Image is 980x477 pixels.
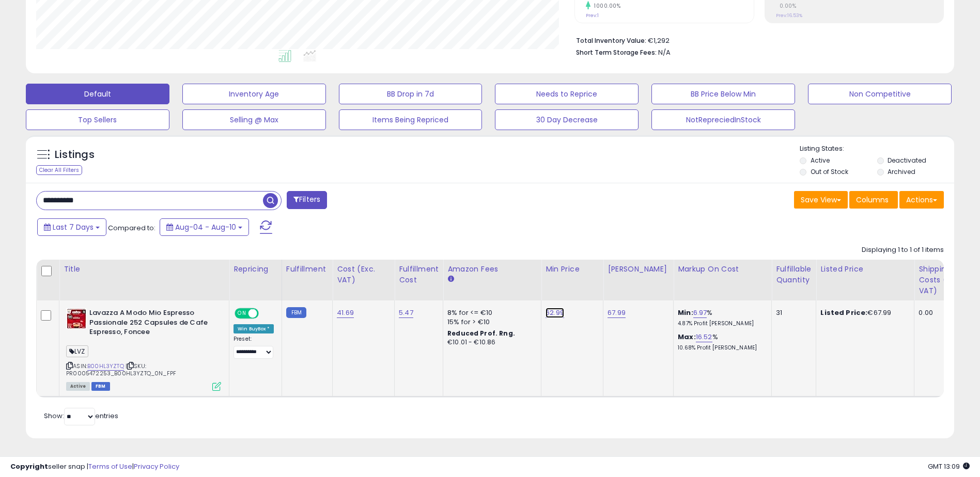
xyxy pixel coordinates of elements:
[776,264,812,285] div: Fulfillable Quantity
[160,218,249,236] button: Aug-04 - Aug-10
[576,34,936,46] li: €1,292
[447,329,515,338] b: Reduced Prof. Rng.
[91,382,110,391] span: FBM
[495,84,639,104] button: Needs to Reprice
[175,222,236,232] span: Aug-04 - Aug-10
[88,462,132,471] a: Terms of Use
[66,308,87,329] img: 41oZbtbGW-L._SL40_.jpg
[26,84,169,104] button: Default
[820,308,867,317] b: Listed Price:
[856,195,889,205] span: Columns
[888,167,915,176] label: Archived
[776,12,802,19] small: Prev: 16.53%
[546,308,564,318] a: 62.99
[53,222,94,232] span: Last 7 Days
[776,308,808,317] div: 31
[919,264,972,296] div: Shipping Costs (Exc. VAT)
[447,317,533,327] div: 15% for > €10
[576,48,657,57] b: Short Term Storage Fees:
[44,411,118,421] span: Show: entries
[87,362,124,371] a: B00HL3YZTQ
[236,309,248,318] span: ON
[447,275,454,284] small: Amazon Fees.
[134,462,179,471] a: Privacy Policy
[89,308,215,340] b: Lavazza A Modo Mio Espresso Passionale 252 Capsules de Cafe Espresso, Foncee
[339,84,483,104] button: BB Drop in 7d
[399,264,439,285] div: Fulfillment Cost
[678,308,764,327] div: %
[862,245,944,255] div: Displaying 1 to 1 of 1 items
[182,109,326,130] button: Selling @ Max
[399,308,413,318] a: 5.47
[888,156,926,165] label: Deactivated
[696,332,712,342] a: 16.52
[257,309,274,318] span: OFF
[36,165,82,175] div: Clear All Filters
[234,324,274,333] div: Win BuyBox *
[286,264,328,275] div: Fulfillment
[576,36,646,45] b: Total Inventory Value:
[37,218,106,236] button: Last 7 Days
[928,462,970,471] span: 2025-08-18 13:09 GMT
[234,336,274,359] div: Preset:
[447,338,533,347] div: €10.01 - €10.86
[66,362,176,377] span: | SKU: PR0005472253_B00HL3YZTQ_0N_FPF
[108,223,155,233] span: Compared to:
[447,264,537,275] div: Amazon Fees
[651,84,795,104] button: BB Price Below Min
[608,264,669,275] div: [PERSON_NAME]
[234,264,277,275] div: Repricing
[337,264,390,285] div: Cost (Exc. VAT)
[10,462,48,471] strong: Copyright
[546,264,599,275] div: Min Price
[66,382,90,391] span: All listings currently available for purchase on Amazon
[678,332,764,352] div: %
[586,12,599,19] small: Prev: 1
[66,345,88,357] span: LVZ
[849,191,898,209] button: Columns
[693,308,707,318] a: 6.97
[66,308,221,390] div: ASIN:
[651,109,795,130] button: NotRepreciedInStock
[899,191,944,209] button: Actions
[10,462,179,472] div: seller snap | |
[808,84,952,104] button: Non Competitive
[678,344,764,352] p: 10.68% Profit [PERSON_NAME]
[495,109,639,130] button: 30 Day Decrease
[447,308,533,317] div: 8% for <= €10
[811,156,830,165] label: Active
[590,2,620,10] small: 1000.00%
[337,308,354,318] a: 41.69
[678,320,764,327] p: 4.87% Profit [PERSON_NAME]
[64,264,225,275] div: Title
[794,191,848,209] button: Save View
[182,84,326,104] button: Inventory Age
[674,260,772,300] th: The percentage added to the cost of goods (COGS) that forms the calculator for Min & Max prices.
[820,264,910,275] div: Listed Price
[919,308,968,317] div: 0.00
[800,144,954,154] p: Listing States:
[811,167,848,176] label: Out of Stock
[339,109,483,130] button: Items Being Repriced
[608,308,626,318] a: 67.99
[55,148,95,162] h5: Listings
[820,308,906,317] div: €67.99
[26,109,169,130] button: Top Sellers
[287,191,327,209] button: Filters
[678,332,696,342] b: Max:
[286,307,306,318] small: FBM
[678,264,767,275] div: Markup on Cost
[678,308,693,317] b: Min:
[658,47,671,57] span: N/A
[776,2,797,10] small: 0.00%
